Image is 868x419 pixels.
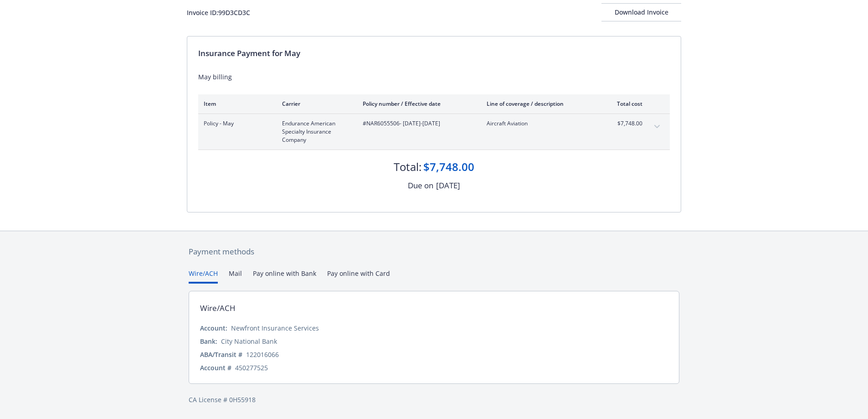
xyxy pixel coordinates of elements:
[487,100,594,108] div: Line of coverage / description
[189,246,679,258] div: Payment methods
[200,323,227,333] div: Account:
[189,395,679,404] div: CA License # 0H55918
[200,302,236,314] div: Wire/ACH
[189,269,218,284] button: Wire/ACH
[187,8,250,17] div: Invoice ID: 99D3CD3C
[363,119,472,128] span: #NAR6055506 - [DATE]-[DATE]
[253,269,316,284] button: Pay online with Bank
[601,4,681,21] div: Download Invoice
[231,323,319,333] div: Newfront Insurance Services
[650,119,664,134] button: expand content
[198,114,670,150] div: Policy - MayEndurance American Specialty Insurance Company#NAR6055506- [DATE]-[DATE]Aircraft Avia...
[487,119,594,128] span: Aircraft Aviation
[198,72,670,82] div: May billing
[198,47,670,59] div: Insurance Payment for May
[282,119,348,144] span: Endurance American Specialty Insurance Company
[423,159,474,175] div: $7,748.00
[601,3,681,21] button: Download Invoice
[608,100,642,108] div: Total cost
[200,363,231,372] div: Account #
[229,269,242,284] button: Mail
[282,100,348,108] div: Carrier
[204,119,267,128] span: Policy - May
[246,350,279,359] div: 122016066
[608,119,642,128] span: $7,748.00
[235,363,268,372] div: 450277525
[200,336,217,346] div: Bank:
[394,159,421,175] div: Total:
[200,350,242,359] div: ABA/Transit #
[327,269,390,284] button: Pay online with Card
[436,180,460,191] div: [DATE]
[204,100,267,108] div: Item
[363,100,472,108] div: Policy number / Effective date
[408,180,433,191] div: Due on
[221,336,277,346] div: City National Bank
